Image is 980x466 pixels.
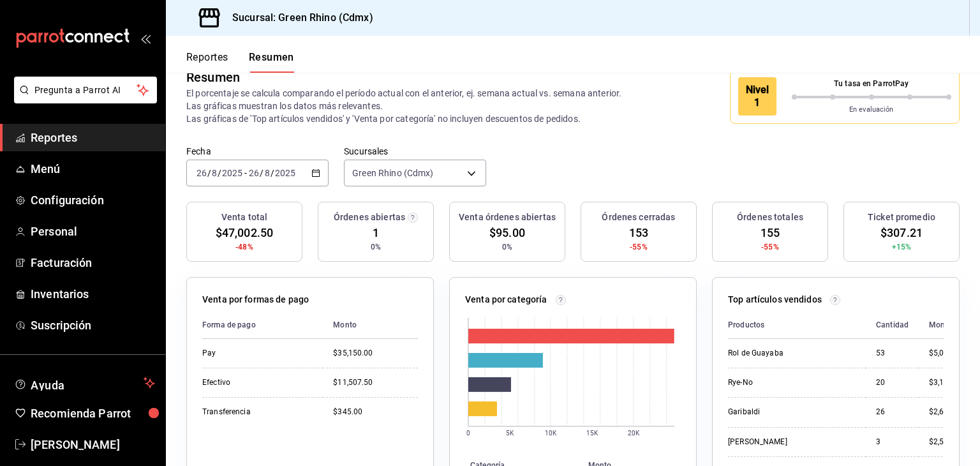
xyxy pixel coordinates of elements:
[260,168,264,178] span: /
[186,147,329,156] label: Fecha
[218,168,221,178] span: /
[202,312,323,339] th: Forma de pago
[216,224,273,241] span: $47,002.50
[248,168,260,178] input: --
[31,129,155,146] span: Reportes
[186,51,228,73] button: Reportes
[876,348,909,359] div: 53
[186,68,240,87] div: Resumen
[31,285,155,303] span: Inventarios
[628,430,640,437] text: 20K
[31,160,155,177] span: Menú
[892,241,912,253] span: +15%
[602,211,675,224] h3: Órdenes cerradas
[728,377,856,388] div: Rye-No
[738,77,776,116] div: Nivel 1
[792,105,952,116] p: En evaluación
[630,241,648,253] span: -55%
[235,241,253,253] span: -48%
[506,430,514,437] text: 5K
[196,168,207,178] input: --
[333,377,418,388] div: $11,507.50
[31,254,155,271] span: Facturación
[140,33,151,43] button: open_drawer_menu
[737,211,803,224] h3: Órdenes totales
[728,312,866,339] th: Productos
[876,377,909,388] div: 20
[373,224,379,241] span: 1
[489,224,525,241] span: $95.00
[222,10,373,26] h3: Sucursal: Green Rhino (Cdmx)
[9,93,157,106] a: Pregunta a Parrot AI
[333,348,418,359] div: $35,150.00
[728,293,822,306] p: Top artículos vendidos
[352,167,433,179] span: Green Rhino (Cdmx)
[929,348,964,359] div: $5,035.00
[186,87,637,125] p: El porcentaje se calcula comparando el período actual con el anterior, ej. semana actual vs. sema...
[502,241,512,253] span: 0%
[207,168,211,178] span: /
[274,168,296,178] input: ----
[792,78,952,89] p: Tu tasa en ParrotPay
[202,407,313,417] div: Transferencia
[459,211,556,224] h3: Venta órdenes abiertas
[919,312,964,339] th: Monto
[202,348,313,359] div: Pay
[929,407,964,417] div: $2,600.00
[31,223,155,240] span: Personal
[545,430,557,437] text: 10K
[271,168,274,178] span: /
[761,241,779,253] span: -55%
[244,168,247,178] span: -
[876,407,909,417] div: 26
[31,405,155,422] span: Recomienda Parrot
[929,377,964,388] div: $3,100.00
[31,192,155,209] span: Configuración
[344,147,486,156] label: Sucursales
[249,51,294,73] button: Resumen
[221,168,243,178] input: ----
[876,437,909,447] div: 3
[31,436,155,453] span: [PERSON_NAME]
[868,211,935,224] h3: Ticket promedio
[14,77,157,103] button: Pregunta a Parrot AI
[465,293,547,306] p: Venta por categoría
[761,224,780,241] span: 155
[333,407,418,417] div: $345.00
[929,437,964,447] div: $2,550.00
[728,407,856,417] div: Garibaldi
[728,348,856,359] div: Rol de Guayaba
[334,211,405,224] h3: Órdenes abiertas
[202,377,313,388] div: Efectivo
[629,224,648,241] span: 153
[586,430,598,437] text: 15K
[466,430,470,437] text: 0
[186,51,294,73] div: navigation tabs
[221,211,267,224] h3: Venta total
[371,241,381,253] span: 0%
[34,84,137,97] span: Pregunta a Parrot AI
[31,317,155,334] span: Suscripción
[202,293,309,306] p: Venta por formas de pago
[211,168,218,178] input: --
[323,312,418,339] th: Monto
[866,312,919,339] th: Cantidad
[880,224,923,241] span: $307.21
[31,375,138,391] span: Ayuda
[728,437,856,447] div: [PERSON_NAME]
[264,168,271,178] input: --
